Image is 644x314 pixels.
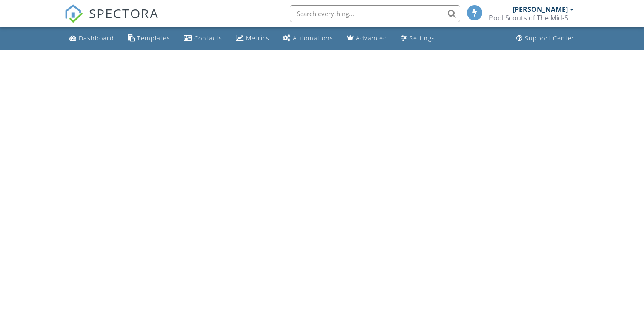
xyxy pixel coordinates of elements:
[180,31,226,46] a: Contacts
[513,31,578,46] a: Support Center
[489,14,574,22] div: Pool Scouts of The Mid-South
[124,31,174,46] a: Templates
[512,5,568,14] div: [PERSON_NAME]
[525,34,575,42] div: Support Center
[343,31,391,46] a: Advanced
[137,34,170,42] div: Templates
[194,34,222,42] div: Contacts
[232,31,273,46] a: Metrics
[64,4,83,23] img: The Best Home Inspection Software - Spectora
[409,34,435,42] div: Settings
[356,34,387,42] div: Advanced
[79,34,114,42] div: Dashboard
[89,4,159,22] span: SPECTORA
[246,34,269,42] div: Metrics
[64,11,159,29] a: SPECTORA
[398,31,438,46] a: Settings
[290,5,460,22] input: Search everything...
[280,31,337,46] a: Automations (Basic)
[293,34,333,42] div: Automations
[66,31,117,46] a: Dashboard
